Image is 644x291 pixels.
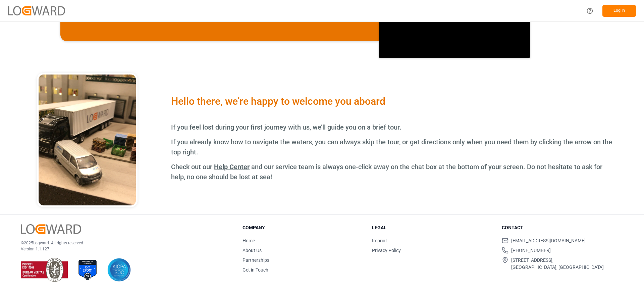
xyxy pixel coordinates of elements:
[372,238,387,243] a: Imprint
[214,163,250,171] a: Help Center
[243,238,255,243] a: Home
[171,122,614,132] p: If you feel lost during your first journey with us, we’ll guide you on a brief tour.
[582,3,597,18] button: Help Center
[107,258,131,282] img: AICPA SOC
[372,224,493,231] h3: Legal
[243,267,268,273] a: Get in Touch
[171,94,614,109] div: Hello there, we’re happy to welcome you aboard
[21,258,68,282] img: ISO 9001 & ISO 14001 Certification
[511,237,586,244] span: [EMAIL_ADDRESS][DOMAIN_NAME]
[243,248,262,253] a: About Us
[243,257,269,263] a: Partnerships
[21,246,226,252] p: Version 1.1.127
[372,248,401,253] a: Privacy Policy
[243,224,364,231] h3: Company
[21,224,81,234] img: Logward Logo
[21,240,226,246] p: © 2025 Logward. All rights reserved.
[76,258,99,282] img: ISO 27001 Certification
[8,6,65,15] img: Logward_new_orange.png
[171,137,614,157] p: If you already know how to navigate the waters, you can always skip the tour, or get directions o...
[502,224,623,231] h3: Contact
[511,257,604,271] span: [STREET_ADDRESS], [GEOGRAPHIC_DATA], [GEOGRAPHIC_DATA]
[602,5,636,17] button: Log In
[511,247,551,254] span: [PHONE_NUMBER]
[171,162,614,182] p: Check out our and our service team is always one-click away on the chat box at the bottom of your...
